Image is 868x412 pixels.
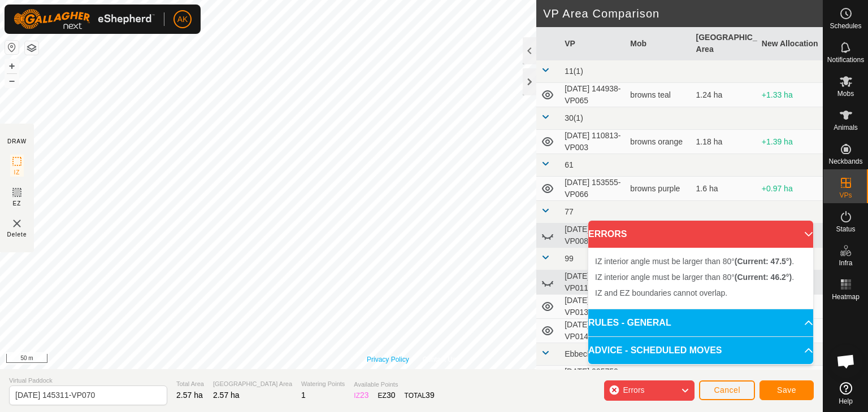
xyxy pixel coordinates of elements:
p-accordion-header: RULES - GENERAL [588,309,813,336]
span: [GEOGRAPHIC_DATA] Area [213,379,292,389]
div: EZ [378,389,396,401]
span: Schedules [830,23,861,29]
span: IZ and EZ boundaries cannot overlap. [595,288,727,297]
span: Delete [7,230,27,239]
span: Neckbands [828,158,862,165]
span: IZ interior angle must be larger than 80° . [595,273,794,282]
a: Privacy Policy [367,354,409,365]
td: [DATE] 141559-VP014 [560,319,626,343]
span: Infra [839,260,852,266]
td: [DATE] 141559-VP013 [560,295,626,319]
span: Status [836,226,855,233]
td: [DATE] 153555-VP066 [560,177,626,201]
button: Map Layers [25,41,38,55]
button: + [5,59,19,73]
button: Cancel [699,380,755,400]
span: 77 [565,207,574,216]
a: Help [823,378,868,409]
span: Cancel [714,385,740,395]
td: 28.87 ha [692,366,757,390]
div: Open chat [829,344,863,378]
span: Save [777,385,796,395]
td: +1.33 ha [757,83,823,107]
span: Virtual Paddock [9,376,167,385]
span: Heatmap [832,293,860,300]
span: 11(1) [565,67,583,76]
p-accordion-header: ADVICE - SCHEDULED MOVES [588,337,813,364]
span: RULES - GENERAL [588,316,671,330]
div: browns teal [630,89,687,101]
td: [DATE] 141559-VP011 [560,270,626,295]
span: 23 [360,391,369,400]
span: 2.57 ha [213,391,240,400]
td: -26.3 ha [757,366,823,390]
th: [GEOGRAPHIC_DATA] Area [692,27,757,60]
div: IZ [354,389,368,401]
th: Mob [626,27,691,60]
span: VPs [839,192,852,199]
p-accordion-header: ERRORS [588,221,813,248]
b: (Current: 46.2°) [735,273,792,282]
th: New Allocation [757,27,823,60]
span: 1 [301,391,306,400]
td: 1.18 ha [692,130,757,154]
td: +1.39 ha [757,130,823,154]
span: IZ interior angle must be larger than 80° . [595,257,794,266]
b: (Current: 47.5°) [735,257,792,266]
td: 1.6 ha [692,177,757,201]
span: Help [839,398,853,405]
p-accordion-content: ERRORS [588,248,813,309]
span: Total Area [176,379,204,389]
td: [DATE] 110813-VP003 [560,130,626,154]
span: 2.57 ha [176,391,203,400]
div: DRAW [7,137,27,146]
span: EZ [13,199,21,208]
img: Gallagher Logo [14,9,155,29]
span: ADVICE - SCHEDULED MOVES [588,344,722,357]
td: 1.24 ha [692,83,757,107]
span: Errors [623,385,644,395]
th: VP [560,27,626,60]
span: Available Points [354,380,434,389]
span: IZ [14,168,20,177]
td: [DATE] 095750-VP001 [560,366,626,390]
img: VP [10,217,24,230]
span: AK [177,14,188,25]
div: TOTAL [405,389,435,401]
span: 61 [565,160,574,169]
span: Notifications [827,56,864,63]
h2: VP Area Comparison [543,7,823,20]
span: 30(1) [565,113,583,122]
button: Reset Map [5,41,19,54]
td: +0.97 ha [757,177,823,201]
span: ERRORS [588,227,627,241]
td: [DATE] 144938-VP065 [560,83,626,107]
button: – [5,74,19,87]
span: Mobs [837,90,854,97]
td: [DATE] 091106-VP008 [560,223,626,248]
span: 99 [565,254,574,263]
span: Animals [834,124,858,131]
span: 30 [387,391,396,400]
div: browns orange [630,136,687,148]
a: Contact Us [423,354,456,365]
span: Ebbecks Corner [565,349,621,358]
div: browns purple [630,183,687,195]
button: Save [759,380,814,400]
span: Watering Points [301,379,345,389]
span: 39 [426,391,435,400]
